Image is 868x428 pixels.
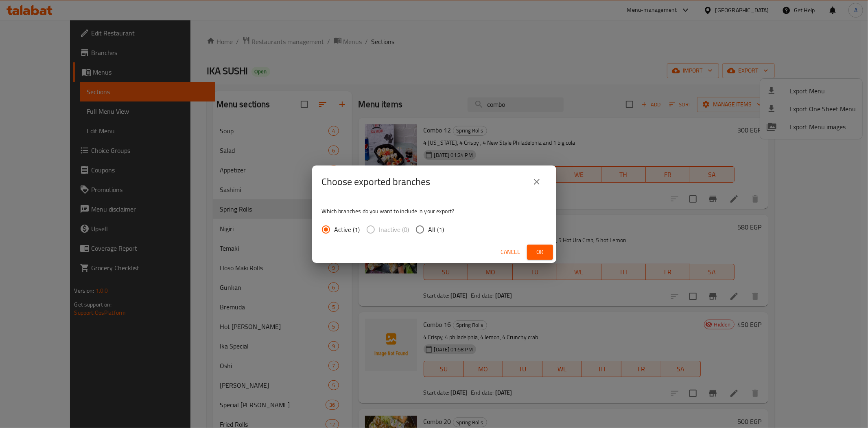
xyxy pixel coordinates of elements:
[527,245,553,260] button: Ok
[533,247,547,257] span: Ok
[322,175,431,188] h2: Choose exported branches
[379,225,409,234] span: Inactive (0)
[498,245,524,260] button: Cancel
[527,172,547,192] button: close
[335,225,360,234] span: Active (1)
[501,247,520,257] span: Cancel
[322,207,547,215] p: Which branches do you want to include in your export?
[429,225,444,234] span: All (1)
